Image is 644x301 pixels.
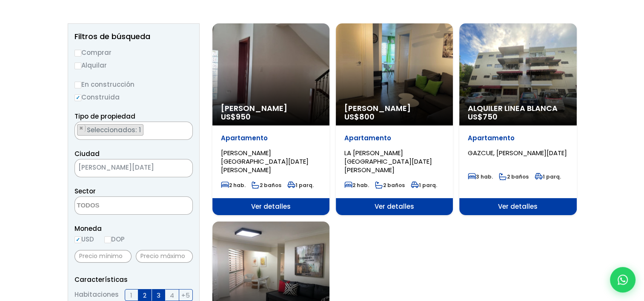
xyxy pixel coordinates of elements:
[212,198,329,215] span: Ver detalles
[74,32,193,41] h2: Filtros de búsqueda
[74,94,81,101] input: Construida
[171,162,184,175] button: Remove all items
[74,289,119,301] span: Habitaciones
[344,111,375,122] span: US$
[74,47,193,58] label: Comprar
[344,134,444,142] p: Apartamento
[459,23,576,215] a: Alquiler Linea Blanca US$750 Apartamento GAZCUE, [PERSON_NAME][DATE] 3 hab. 2 baños 1 parq. Ver d...
[212,23,329,215] a: [PERSON_NAME] US$950 Apartamento [PERSON_NAME][GEOGRAPHIC_DATA][DATE][PERSON_NAME] 2 hab. 2 baños...
[221,148,309,174] span: [PERSON_NAME][GEOGRAPHIC_DATA][DATE][PERSON_NAME]
[459,198,576,215] span: Ver detalles
[287,182,314,189] span: 1 parq.
[468,148,567,157] span: GAZCUE, [PERSON_NAME][DATE]
[74,236,81,243] input: USD
[143,290,146,301] span: 2
[86,125,143,134] span: Seleccionados: 1
[468,173,493,180] span: 3 hab.
[74,274,193,285] p: Características
[104,234,125,244] label: DOP
[75,197,157,215] textarea: Search
[344,104,444,113] span: [PERSON_NAME]
[221,111,251,122] span: US$
[75,162,171,173] span: SANTO DOMINGO DE GUZMÁN
[74,234,94,244] label: USD
[468,111,498,122] span: US$
[468,104,568,113] span: Alquiler Linea Blanca
[77,125,86,132] button: Remove item
[344,182,369,189] span: 2 hab.
[336,198,453,215] span: Ver detalles
[74,79,193,90] label: En construcción
[74,92,193,102] label: Construida
[221,182,246,189] span: 2 hab.
[411,182,437,189] span: 1 parq.
[74,62,81,69] input: Alquilar
[74,159,193,177] span: SANTO DOMINGO DE GUZMÁN
[375,182,405,189] span: 2 baños
[74,82,81,88] input: En construcción
[74,112,135,121] span: Tipo de propiedad
[535,173,561,180] span: 1 parq.
[236,111,251,122] span: 950
[79,125,83,132] span: ×
[499,173,529,180] span: 2 baños
[252,182,281,189] span: 2 baños
[344,148,432,174] span: LA [PERSON_NAME][GEOGRAPHIC_DATA][DATE][PERSON_NAME]
[468,134,568,142] p: Apartamento
[221,104,321,113] span: [PERSON_NAME]
[77,124,143,136] li: APARTAMENTO
[180,165,184,172] span: ×
[483,111,498,122] span: 750
[157,290,160,301] span: 3
[181,290,190,301] span: +5
[136,250,193,263] input: Precio máximo
[74,250,132,263] input: Precio mínimo
[359,111,375,122] span: 800
[74,223,193,234] span: Moneda
[74,50,81,57] input: Comprar
[74,187,96,196] span: Sector
[104,236,111,243] input: DOP
[221,134,321,142] p: Apartamento
[183,125,188,132] span: ×
[74,60,193,71] label: Alquilar
[183,124,188,133] button: Remove all items
[336,23,453,215] a: [PERSON_NAME] US$800 Apartamento LA [PERSON_NAME][GEOGRAPHIC_DATA][DATE][PERSON_NAME] 2 hab. 2 ba...
[75,122,80,140] textarea: Search
[170,290,174,301] span: 4
[130,290,132,301] span: 1
[74,149,100,158] span: Ciudad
